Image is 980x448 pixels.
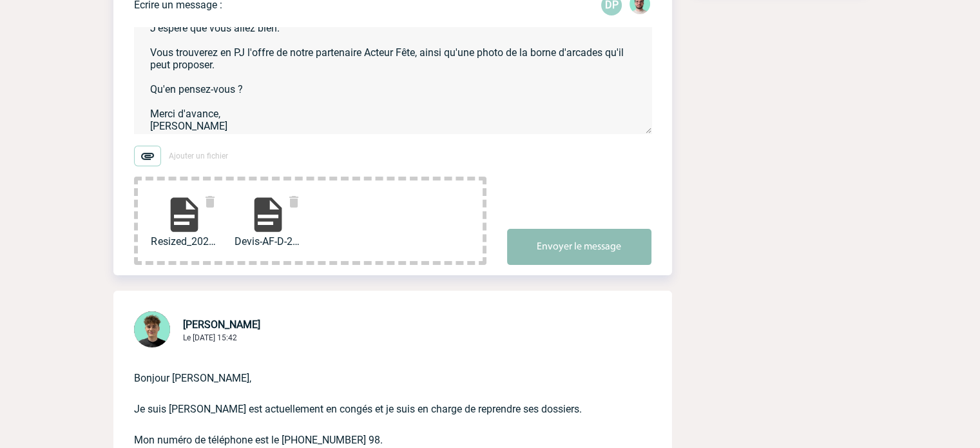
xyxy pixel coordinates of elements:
img: 131612-0.png [134,311,170,347]
span: Devis-AF-D-2025-1013... [235,235,302,248]
span: Le [DATE] 15:42 [183,333,237,342]
img: file-document.svg [247,194,289,235]
img: delete.svg [286,194,302,209]
span: [PERSON_NAME] [183,318,260,331]
img: file-document.svg [164,194,205,235]
span: Ajouter un fichier [169,151,228,161]
button: Envoyer le message [507,229,651,265]
span: Resized_20250819_104... [151,235,218,248]
img: delete.svg [202,194,218,209]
